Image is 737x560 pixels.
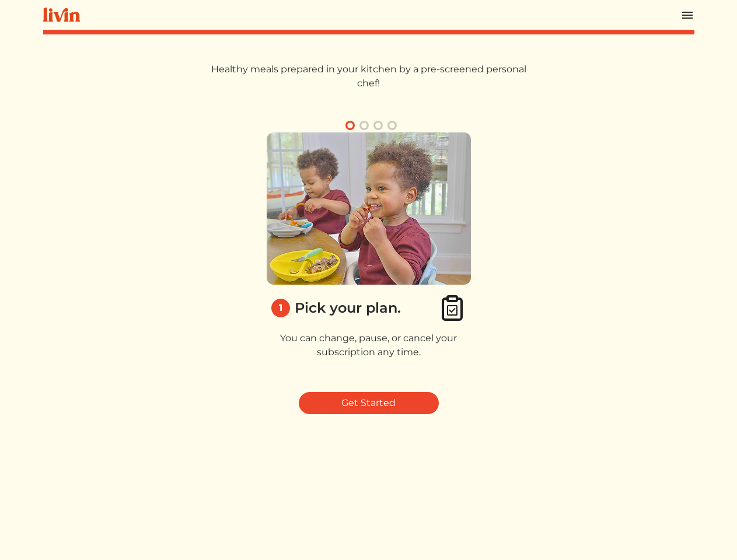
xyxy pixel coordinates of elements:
[299,392,439,414] a: Get Started
[680,8,694,22] img: menu_hamburger-cb6d353cf0ecd9f46ceae1c99ecbeb4a00e71ca567a856bd81f57e9d8c17bb26.svg
[295,297,401,318] div: Pick your plan.
[438,294,466,322] img: clipboard_check-4e1afea9aecc1d71a83bd71232cd3fbb8e4b41c90a1eb376bae1e516b9241f3c.svg
[267,331,471,359] p: You can change, pause, or cancel your subscription any time.
[206,62,532,90] p: Healthy meals prepared in your kitchen by a pre-screened personal chef!
[267,132,471,285] img: 1_pick_plan-58eb60cc534f7a7539062c92543540e51162102f37796608976bb4e513d204c1.png
[43,8,80,22] img: livin-logo-a0d97d1a881af30f6274990eb6222085a2533c92bbd1e4f22c21b4f0d0e3210c.svg
[271,299,290,317] div: 1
